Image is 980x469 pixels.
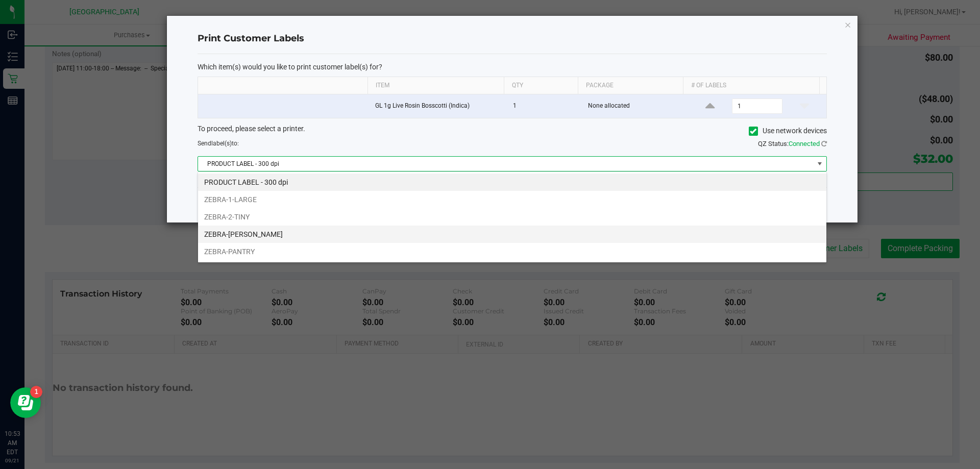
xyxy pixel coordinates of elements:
div: To proceed, please select a printer. [190,124,835,139]
td: None allocated [582,94,689,118]
li: PRODUCT LABEL - 300 dpi [198,174,826,191]
span: PRODUCT LABEL - 300 dpi [198,157,814,171]
li: ZEBRA-1-LARGE [198,191,826,208]
p: Which item(s) would you like to print customer label(s) for? [198,62,827,71]
li: ZEBRA-PANTRY [198,243,826,260]
th: Qty [504,77,578,94]
th: # of labels [683,77,819,94]
h4: Print Customer Labels [198,32,827,45]
td: 1 [507,94,582,118]
iframe: Resource center [10,387,41,418]
th: Item [367,77,504,94]
td: GL 1g Live Rosin Bosscotti (Indica) [369,94,507,118]
li: ZEBRA-2-TINY [198,208,826,226]
iframe: Resource center unread badge [30,386,42,398]
span: Connected [789,140,820,147]
th: Package [578,77,683,94]
label: Use network devices [749,126,827,136]
span: QZ Status: [758,140,827,147]
li: ZEBRA-[PERSON_NAME] [198,226,826,243]
span: label(s) [211,140,232,147]
span: Send to: [198,140,239,147]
